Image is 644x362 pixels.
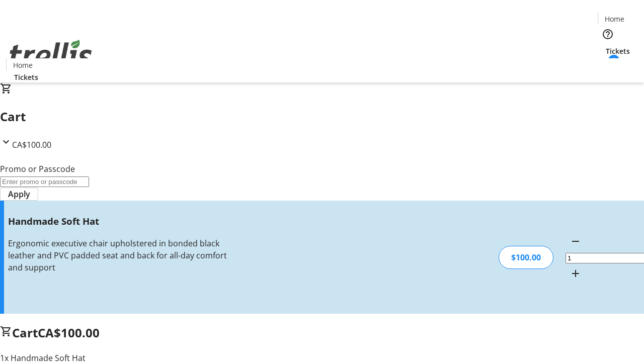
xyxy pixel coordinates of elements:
a: Tickets [6,72,46,82]
img: Orient E2E Organization lhBmHSUuno's Logo [6,29,96,79]
span: CA$100.00 [38,324,100,341]
a: Home [7,60,39,70]
div: $100.00 [499,246,553,269]
span: Home [13,60,33,70]
span: Apply [8,188,30,200]
div: Ergonomic executive chair upholstered in bonded black leather and PVC padded seat and back for al... [8,237,228,274]
button: Cart [598,56,618,76]
span: Tickets [606,46,630,56]
button: Help [598,24,618,44]
button: Decrement by one [566,231,586,251]
a: Home [598,14,630,24]
a: Tickets [598,46,638,56]
span: Home [605,14,624,24]
h3: Handmade Soft Hat [8,214,228,228]
span: CA$100.00 [12,139,51,150]
button: Increment by one [566,263,586,284]
span: Tickets [14,72,38,82]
